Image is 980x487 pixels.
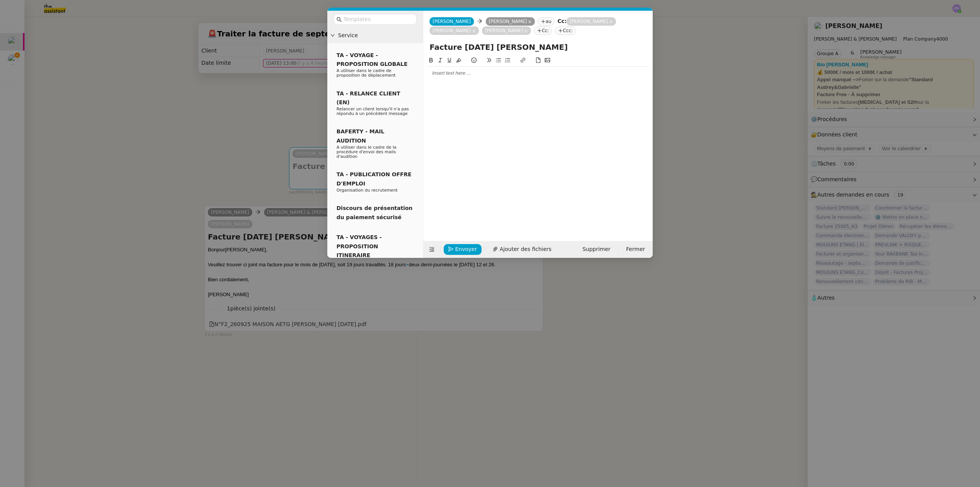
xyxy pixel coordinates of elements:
span: TA - VOYAGES - PROPOSITION ITINERAIRE [336,234,382,258]
strong: Cc: [557,18,567,24]
span: Envoyer [455,245,477,254]
input: Templates [343,15,412,24]
span: TA - PUBLICATION OFFRE D'EMPLOI [336,171,412,186]
span: [PERSON_NAME] [433,19,471,24]
nz-tag: [PERSON_NAME] [482,26,531,35]
button: Supprimer [578,244,615,255]
span: Fermer [626,245,645,254]
button: Ajouter des fichiers [488,244,556,255]
nz-tag: [PERSON_NAME] [567,17,616,26]
span: TA - RELANCE CLIENT (EN) [336,90,400,105]
button: Fermer [622,244,650,255]
span: Organisation du recrutement [336,188,398,193]
span: A utiliser dans le cadre de proposition de déplacement [336,68,395,78]
nz-tag: [PERSON_NAME] [430,26,479,35]
nz-tag: au [538,17,554,26]
button: Envoyer [444,244,482,255]
span: Relancer un client lorsqu'il n'a pas répondu à un précédent message [336,107,409,116]
nz-tag: Ccc: [555,26,576,35]
input: Subject [430,41,647,53]
span: TA - VOYAGE - PROPOSITION GLOBALE [336,52,407,67]
span: Discours de présentation du paiement sécurisé [336,205,413,220]
span: Supprimer [582,245,610,254]
span: A utiliser dans le cadre de la procédure d'envoi des mails d'audition [336,145,397,159]
nz-tag: [PERSON_NAME] [486,17,535,26]
span: Ajouter des fichiers [500,245,551,254]
div: Service [327,28,423,43]
nz-tag: Cc: [534,26,552,35]
span: Service [338,31,420,40]
span: BAFERTY - MAIL AUDITION [336,128,384,143]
